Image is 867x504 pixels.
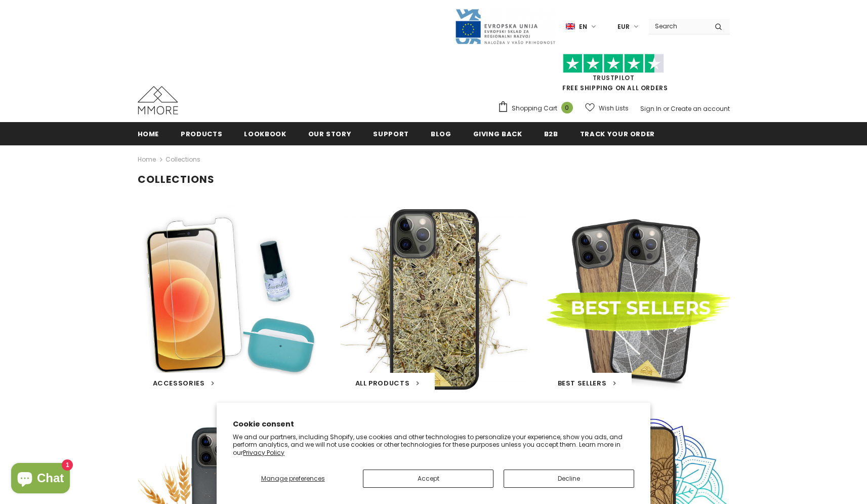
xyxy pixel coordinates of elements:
[663,104,669,113] span: or
[181,129,222,139] span: Products
[512,103,557,113] span: Shopping Cart
[244,129,286,139] span: Lookbook
[138,153,156,166] a: Home
[579,22,587,32] span: en
[233,470,353,488] button: Manage preferences
[498,58,730,92] span: FREE SHIPPING ON ALL ORDERS
[455,22,556,30] a: Javni Razpis
[373,129,409,139] span: support
[544,129,558,139] span: B2B
[498,101,578,116] a: Shopping Cart 0
[308,122,352,145] a: Our Story
[308,129,352,139] span: Our Story
[566,22,575,31] img: i-lang-1.png
[244,122,286,145] a: Lookbook
[181,122,222,145] a: Products
[8,463,73,496] inbox-online-store-chat: Shopify online store chat
[138,129,159,139] span: Home
[649,19,707,33] input: Search Site
[558,378,616,389] a: Best Sellers
[355,378,410,388] span: All Products
[363,470,493,488] button: Accept
[243,448,284,457] a: Privacy Policy
[138,122,159,145] a: Home
[431,129,451,139] span: Blog
[261,474,325,483] span: Manage preferences
[138,86,178,114] img: MMORE Cases
[580,129,655,139] span: Track your order
[355,378,420,389] a: All Products
[455,8,556,45] img: Javni Razpis
[233,419,634,430] h2: Cookie consent
[138,173,730,186] h1: Collections
[233,433,634,457] p: We and our partners, including Shopify, use cookies and other technologies to personalize your ex...
[544,122,558,145] a: B2B
[617,22,630,32] span: EUR
[558,378,607,388] span: Best Sellers
[563,54,664,73] img: Trust Pilot Stars
[593,73,635,82] a: Trustpilot
[599,103,629,113] span: Wish Lists
[640,104,662,113] a: Sign In
[166,153,200,166] span: Collections
[431,122,451,145] a: Blog
[671,104,730,113] a: Create an account
[373,122,409,145] a: support
[473,129,522,139] span: Giving back
[153,378,215,389] a: Accessories
[504,470,634,488] button: Decline
[561,102,573,113] span: 0
[153,378,205,388] span: Accessories
[580,122,655,145] a: Track your order
[585,99,629,117] a: Wish Lists
[473,122,522,145] a: Giving back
